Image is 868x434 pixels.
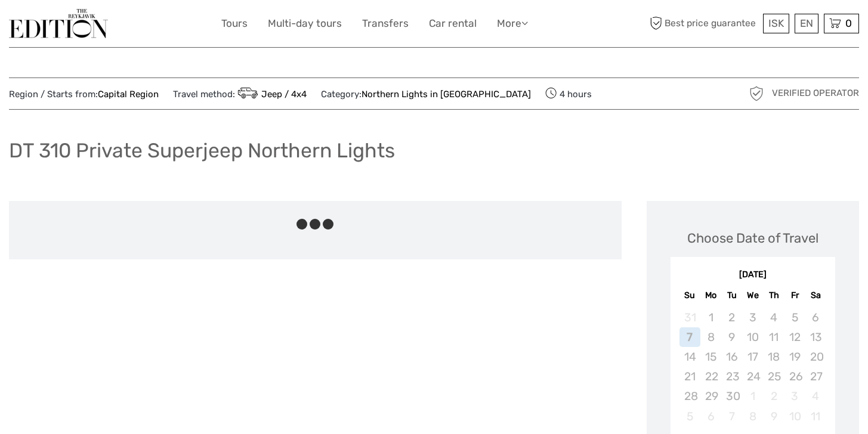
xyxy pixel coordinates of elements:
[721,327,742,347] div: Not available Tuesday, September 9th, 2025
[674,308,831,426] div: month 2025-09
[679,367,700,386] div: Not available Sunday, September 21st, 2025
[805,386,826,406] div: Not available Saturday, October 4th, 2025
[362,89,531,100] a: Northern Lights in [GEOGRAPHIC_DATA]
[805,347,826,367] div: Not available Saturday, September 20th, 2025
[763,347,784,367] div: Not available Thursday, September 18th, 2025
[173,85,307,102] span: Travel method:
[700,386,721,406] div: Not available Monday, September 29th, 2025
[721,287,742,303] div: Tu
[844,17,854,29] span: 0
[763,287,784,303] div: Th
[742,407,763,426] div: Not available Wednesday, October 8th, 2025
[700,308,721,327] div: Not available Monday, September 1st, 2025
[784,308,805,327] div: Not available Friday, September 5th, 2025
[700,407,721,426] div: Not available Monday, October 6th, 2025
[742,367,763,386] div: Not available Wednesday, September 24th, 2025
[763,327,784,347] div: Not available Thursday, September 11th, 2025
[98,89,159,100] a: Capital Region
[763,367,784,386] div: Not available Thursday, September 25th, 2025
[647,14,760,33] span: Best price guarantee
[9,88,159,101] span: Region / Starts from:
[679,287,700,303] div: Su
[747,84,766,103] img: verified_operator_grey_128.png
[429,15,477,32] a: Car rental
[700,347,721,367] div: Not available Monday, September 15th, 2025
[9,9,108,38] img: The Reykjavík Edition
[772,87,859,100] span: Verified Operator
[784,287,805,303] div: Fr
[235,89,307,100] a: Jeep / 4x4
[768,17,784,29] span: ISK
[671,269,835,281] div: [DATE]
[721,308,742,327] div: Not available Tuesday, September 2nd, 2025
[784,386,805,406] div: Not available Friday, October 3rd, 2025
[784,367,805,386] div: Not available Friday, September 26th, 2025
[784,347,805,367] div: Not available Friday, September 19th, 2025
[679,308,700,327] div: Not available Sunday, August 31st, 2025
[742,287,763,303] div: We
[679,347,700,367] div: Not available Sunday, September 14th, 2025
[763,407,784,426] div: Not available Thursday, October 9th, 2025
[679,386,700,406] div: Not available Sunday, September 28th, 2025
[742,386,763,406] div: Not available Wednesday, October 1st, 2025
[784,407,805,426] div: Not available Friday, October 10th, 2025
[362,15,409,32] a: Transfers
[679,327,700,347] div: Not available Sunday, September 7th, 2025
[805,407,826,426] div: Not available Saturday, October 11th, 2025
[321,88,531,101] span: Category:
[700,367,721,386] div: Not available Monday, September 22nd, 2025
[721,367,742,386] div: Not available Tuesday, September 23rd, 2025
[763,308,784,327] div: Not available Thursday, September 4th, 2025
[742,308,763,327] div: Not available Wednesday, September 3rd, 2025
[742,327,763,347] div: Not available Wednesday, September 10th, 2025
[742,347,763,367] div: Not available Wednesday, September 17th, 2025
[805,367,826,386] div: Not available Saturday, September 27th, 2025
[497,15,528,32] a: More
[721,407,742,426] div: Not available Tuesday, October 7th, 2025
[700,327,721,347] div: Not available Monday, September 8th, 2025
[721,347,742,367] div: Not available Tuesday, September 16th, 2025
[795,14,818,33] div: EN
[545,85,592,102] span: 4 hours
[784,327,805,347] div: Not available Friday, September 12th, 2025
[763,386,784,406] div: Not available Thursday, October 2nd, 2025
[805,308,826,327] div: Not available Saturday, September 6th, 2025
[9,138,395,163] h1: DT 310 Private Superjeep Northern Lights
[679,407,700,426] div: Not available Sunday, October 5th, 2025
[687,229,818,247] div: Choose Date of Travel
[805,287,826,303] div: Sa
[700,287,721,303] div: Mo
[805,327,826,347] div: Not available Saturday, September 13th, 2025
[221,15,248,32] a: Tours
[721,386,742,406] div: Not available Tuesday, September 30th, 2025
[268,15,342,32] a: Multi-day tours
